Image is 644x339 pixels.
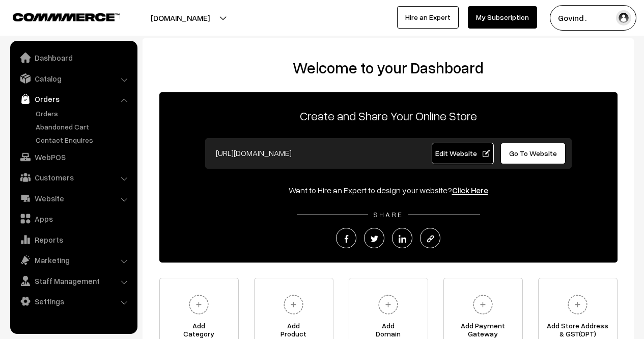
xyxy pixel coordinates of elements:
span: SHARE [368,210,408,219]
a: Settings [13,292,134,310]
button: Govind . [550,5,636,31]
a: Dashboard [13,48,134,67]
img: plus.svg [185,291,213,319]
img: COMMMERCE [13,13,120,21]
p: Create and Share Your Online Store [159,107,618,125]
a: WebPOS [13,148,134,166]
a: Website [13,189,134,207]
a: My Subscription [468,6,537,29]
img: plus.svg [374,291,402,319]
span: Go To Website [509,149,557,158]
button: [DOMAIN_NAME] [115,5,245,31]
a: Contact Enquires [33,135,134,145]
a: Apps [13,210,134,228]
h2: Welcome to your Dashboard [153,59,624,77]
a: Abandoned Cart [33,121,134,132]
img: plus.svg [279,291,307,319]
a: Orders [33,108,134,119]
a: Staff Management [13,272,134,290]
a: Reports [13,230,134,249]
a: Orders [13,90,134,108]
img: user [616,10,631,25]
div: Want to Hire an Expert to design your website? [159,184,618,196]
a: Hire an Expert [397,6,459,29]
a: Marketing [13,251,134,269]
img: plus.svg [564,291,592,319]
img: plus.svg [469,291,497,319]
a: Click Here [452,185,488,195]
a: Go To Website [500,143,566,164]
a: Catalog [13,69,134,88]
span: Edit Website [435,149,490,158]
a: Customers [13,168,134,187]
a: Edit Website [432,143,494,164]
a: COMMMERCE [13,10,102,22]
